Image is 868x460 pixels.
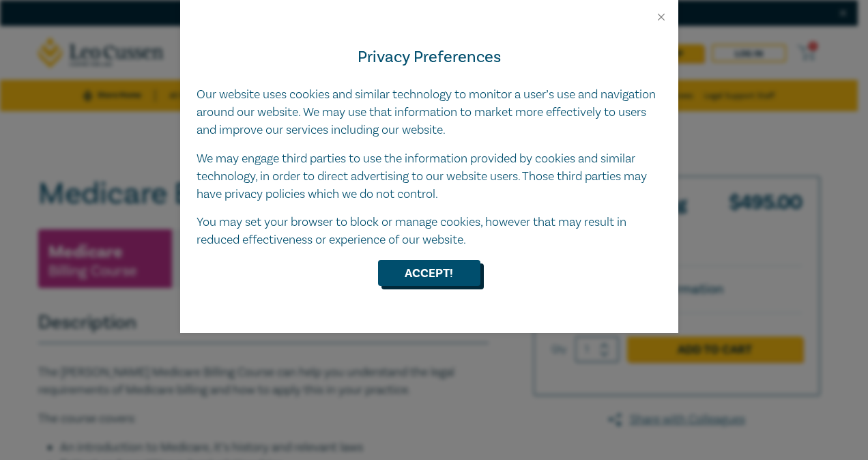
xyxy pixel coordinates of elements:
[197,214,662,249] p: You may set your browser to block or manage cookies, however that may result in reduced effective...
[197,86,662,139] p: Our website uses cookies and similar technology to monitor a user’s use and navigation around our...
[655,11,667,23] button: Close
[197,45,662,70] h4: Privacy Preferences
[378,260,480,286] button: Accept!
[197,150,662,203] p: We may engage third parties to use the information provided by cookies and similar technology, in...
